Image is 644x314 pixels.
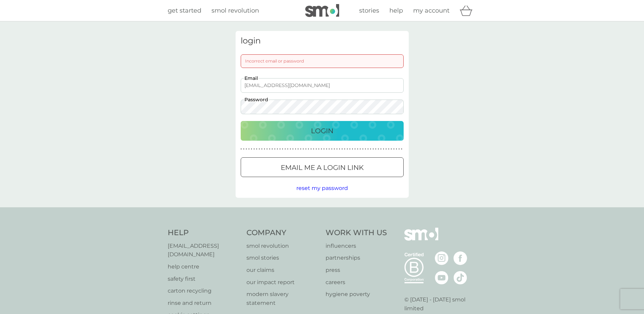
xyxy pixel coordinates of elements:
p: ● [310,147,312,151]
h4: Company [246,228,319,238]
p: ● [256,147,257,151]
p: ● [326,147,327,151]
p: ● [264,147,265,151]
p: ● [272,147,273,151]
p: ● [241,147,242,151]
p: ● [352,147,353,151]
p: ● [360,147,361,151]
p: ● [248,147,250,151]
p: ● [388,147,389,151]
img: visit the smol Youtube page [435,271,448,284]
span: reset my password [296,185,348,191]
a: stories [359,6,379,16]
p: ● [316,147,317,151]
h3: login [241,36,404,46]
p: Login [311,125,333,136]
p: ● [269,147,270,151]
a: influencers [326,242,387,250]
p: ● [243,147,244,151]
a: help [389,6,403,16]
p: ● [261,147,263,151]
p: ● [362,147,364,151]
p: ● [370,147,371,151]
p: ● [287,147,289,151]
a: our impact report [246,278,319,287]
p: ● [277,147,278,151]
a: modern slavery statement [246,290,319,307]
p: ● [292,147,294,151]
p: ● [354,147,356,151]
p: ● [282,147,283,151]
p: ● [284,147,286,151]
p: ● [331,147,332,151]
p: ● [334,147,335,151]
a: safety first [168,275,240,283]
button: Login [241,121,404,141]
p: ● [329,147,330,151]
p: ● [303,147,304,151]
a: smol revolution [211,6,259,16]
span: smol revolution [211,7,259,14]
p: ● [318,147,319,151]
a: help centre [168,262,240,271]
div: Incorrect email or password [241,54,404,68]
p: ● [380,147,382,151]
p: ● [305,147,307,151]
p: ● [349,147,351,151]
img: visit the smol Tiktok page [454,271,467,284]
p: ● [336,147,338,151]
p: ● [246,147,247,151]
p: carton recycling [168,286,240,295]
p: press [326,266,387,275]
img: smol [305,4,339,17]
p: ● [365,147,366,151]
button: Email me a login link [241,157,404,177]
a: our claims [246,266,319,275]
p: ● [401,147,402,151]
a: smol revolution [246,242,319,250]
p: smol stories [246,254,319,262]
p: ● [399,147,400,151]
img: visit the smol Facebook page [454,251,467,265]
p: ● [297,147,299,151]
p: ● [396,147,397,151]
p: ● [313,147,314,151]
a: hygiene poverty [326,290,387,299]
span: help [389,7,403,14]
p: © [DATE] - [DATE] smol limited [404,295,477,313]
p: ● [339,147,340,151]
a: get started [168,6,201,16]
h4: Help [168,228,240,238]
span: get started [168,7,201,14]
p: ● [295,147,296,151]
span: stories [359,7,379,14]
a: partnerships [326,254,387,262]
p: ● [342,147,343,151]
img: visit the smol Instagram page [435,251,448,265]
p: ● [393,147,394,151]
p: ● [367,147,369,151]
p: ● [386,147,387,151]
p: ● [259,147,260,151]
a: careers [326,278,387,287]
p: ● [300,147,301,151]
a: my account [413,6,449,16]
p: ● [251,147,252,151]
p: ● [308,147,309,151]
p: ● [290,147,291,151]
p: ● [321,147,322,151]
p: ● [324,147,325,151]
a: [EMAIL_ADDRESS][DOMAIN_NAME] [168,242,240,259]
p: ● [391,147,392,151]
h4: Work With Us [326,228,387,238]
p: ● [383,147,384,151]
